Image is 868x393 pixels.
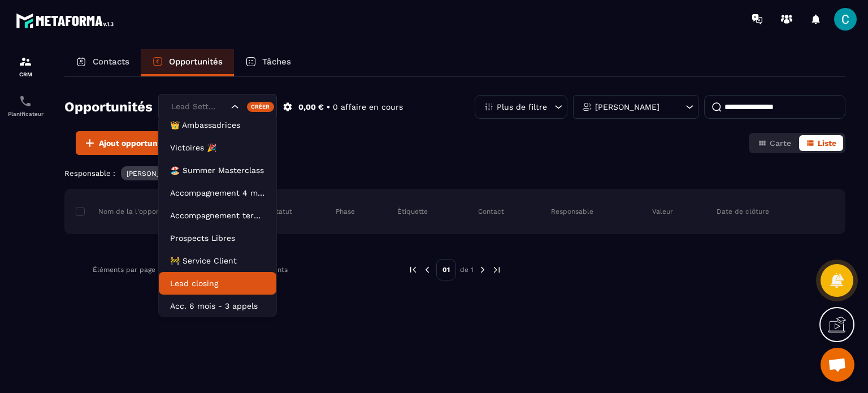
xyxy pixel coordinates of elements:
[158,94,277,120] div: Search for option
[818,139,836,148] span: Liste
[3,46,48,86] a: formationformationCRM
[652,207,673,216] p: Valeur
[3,71,48,77] p: CRM
[234,49,302,76] a: Tâches
[93,57,129,67] p: Contacts
[262,57,291,67] p: Tâches
[336,207,355,216] p: Phase
[333,102,403,113] p: 0 affaire en cours
[422,265,432,275] img: prev
[247,102,275,112] div: Créer
[717,207,769,216] p: Date de clôture
[436,259,456,280] p: 01
[169,57,223,67] p: Opportunités
[460,265,474,274] p: de 1
[408,265,418,275] img: prev
[821,348,854,382] div: Ouvrir le chat
[99,137,168,149] span: Ajout opportunité
[751,135,798,151] button: Carte
[497,103,547,111] p: Plus de filtre
[170,142,265,153] p: Victoires 🎉
[170,210,265,221] p: Accompagnement terminé
[127,170,182,178] p: [PERSON_NAME]
[478,207,504,216] p: Contact
[170,278,265,289] p: Lead closing
[168,101,228,113] input: Search for option
[397,207,428,216] p: Étiquette
[64,96,153,118] h2: Opportunités
[3,86,48,126] a: schedulerschedulerPlanificateur
[595,103,659,111] p: [PERSON_NAME]
[492,265,502,275] img: next
[16,10,118,31] img: logo
[799,135,843,151] button: Liste
[170,165,265,176] p: 🏖️ Summer Masterclass
[170,255,265,266] p: 🚧 Service Client
[770,139,791,148] span: Carte
[170,187,265,198] p: Accompagnement 4 mois
[19,55,32,68] img: formation
[93,266,155,274] p: Éléments par page
[3,111,48,117] p: Planificateur
[551,207,593,216] p: Responsable
[170,232,265,244] p: Prospects Libres
[170,300,265,312] p: Acc. 6 mois - 3 appels
[170,119,265,131] p: 👑 Ambassadrices
[64,49,141,76] a: Contacts
[298,102,324,113] p: 0,00 €
[271,207,292,216] p: Statut
[141,49,234,76] a: Opportunités
[64,169,115,178] p: Responsable :
[478,265,488,275] img: next
[327,102,330,113] p: •
[76,131,175,155] button: Ajout opportunité
[76,207,178,216] p: Nom de la l'opportunité
[19,94,32,108] img: scheduler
